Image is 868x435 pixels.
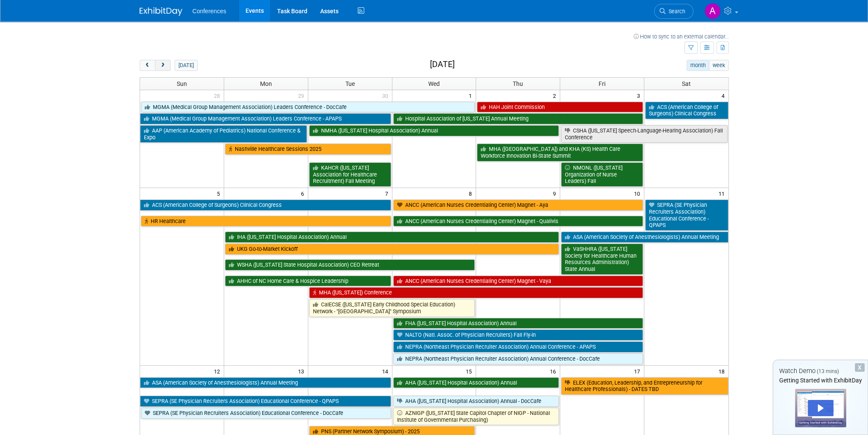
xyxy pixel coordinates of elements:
a: CalECSE ([US_STATE] Early Childhood Special Education) Network - "[GEOGRAPHIC_DATA]" Symposium [309,299,475,317]
a: NEPRA (Northeast Physician Recruiter Association) Annual Conference - APAPS [393,341,643,353]
a: NEPRA (Northeast Physician Recruiter Association) Annual Conference - DocCafe [393,353,643,364]
a: MGMA (Medical Group Management Association) Leaders Conference - APAPS [140,113,391,124]
span: 14 [381,366,392,376]
a: KAHCR ([US_STATE] Association for Healthcare Recruitment) Fall Meeting [309,162,391,187]
span: Sun [177,80,187,87]
span: 8 [468,188,476,199]
a: IHA ([US_STATE] Hospital Association) Annual [225,232,559,243]
span: 9 [552,188,560,199]
span: 13 [297,366,308,376]
div: Play [808,400,833,416]
a: FHA ([US_STATE] Hospital Association) Annual [393,318,643,329]
span: 18 [718,366,728,376]
a: ANCC (American Nurses Credentialing Center) Magnet - Qualivis [393,216,643,227]
span: 6 [300,188,308,199]
span: 5 [216,188,224,199]
span: 2 [552,90,560,101]
a: ANCC (American Nurses Credentialing Center) Magnet - Aya [393,200,643,211]
span: 4 [721,90,728,101]
a: ELEX (Education, Leadership, and Entrepreneurship for Healthcare Professionals) - DATES TBD [561,377,728,395]
a: AAP (American Academy of Pediatrics) National Conference & Expo [140,125,307,143]
span: Thu [513,80,523,87]
a: AHHC of NC Home Care & Hospice Leadership [225,276,391,287]
a: WSHA ([US_STATE] State Hospital Association) CEO Retreat [225,259,475,270]
div: Watch Demo [773,367,868,376]
a: ANCC (American Nurses Credentialing Center) Magnet - Vaya [393,276,643,287]
span: Conferences [193,8,226,15]
a: AZNIGP ([US_STATE] State Capitol Chapter of NIGP - National Institute of Governmental Purchasing) [393,408,559,425]
a: ACS (American College of Surgeons) Clinical Congress [140,200,391,211]
a: Nashville Healthcare Sessions 2025 [225,144,391,155]
a: SEPRA (SE Physician Recruiters Association) Educational Conference - DocCafe [141,408,391,419]
span: 7 [384,188,392,199]
h2: [DATE] [430,60,454,69]
span: 12 [213,366,224,376]
span: Wed [428,80,440,87]
button: month [687,60,709,71]
a: ACS (American College of Surgeons) Clinical Congress [645,102,728,119]
span: (13 mins) [817,368,839,374]
a: MHA ([GEOGRAPHIC_DATA]) and KHA (KS) Health Care Workforce Innovation Bi-State Summit [477,144,643,161]
span: Fri [599,80,605,87]
span: 1 [468,90,476,101]
span: 16 [549,366,560,376]
a: MHA ([US_STATE]) Conference [309,287,643,298]
img: Abby Emini [704,3,721,19]
span: Sat [682,80,691,87]
span: Search [666,8,685,15]
a: UKG Go-to-Market Kickoff [225,244,559,255]
span: 11 [718,188,728,199]
span: 15 [465,366,476,376]
a: ASA (American Society of Anesthesiologists) Annual Meeting [140,377,391,388]
button: week [709,60,728,71]
button: next [155,60,171,71]
div: Getting Started with ExhibitDay [773,376,868,385]
a: How to sync to an external calendar... [634,33,729,40]
span: 17 [633,366,644,376]
button: [DATE] [175,60,197,71]
a: AHA ([US_STATE] Hospital Association) Annual [393,377,559,388]
a: Hospital Association of [US_STATE] Annual Meeting [393,113,643,124]
a: ASA (American Society of Anesthesiologists) Annual Meeting [561,232,728,243]
span: 10 [633,188,644,199]
a: NMHA ([US_STATE] Hospital Association) Annual [309,125,559,136]
a: HR Healthcare [141,216,391,227]
div: Dismiss [855,363,865,372]
a: Search [654,4,693,19]
a: NALTO (Natl. Assoc. of Physician Recruiters) Fall Fly-in [393,329,643,341]
a: CSHA ([US_STATE] Speech-Language-Hearing Association) Fall Conference [561,125,727,143]
a: AHA ([US_STATE] Hospital Association) Annual - DocCafe [393,396,559,407]
a: VaSHHRA ([US_STATE] Society for Healthcare Human Resources Administration) State Annual [561,244,643,275]
a: SEPRA (SE Physician Recruiters Association) Educational Conference - QPAPS [140,396,391,407]
button: prev [140,60,155,71]
span: 29 [297,90,308,101]
img: ExhibitDay [140,7,182,16]
span: Mon [260,80,272,87]
a: NMONL ([US_STATE] Organization of Nurse Leaders) Fall [561,162,643,187]
a: SEPRA (SE Physician Recruiters Association) Educational Conference - QPAPS [645,200,728,231]
a: MGMA (Medical Group Management Association) Leaders Conference - DocCafe [141,102,475,113]
a: HAH Joint Commission [477,102,643,113]
span: 28 [213,90,224,101]
span: 3 [636,90,644,101]
span: 30 [381,90,392,101]
span: Tue [345,80,355,87]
